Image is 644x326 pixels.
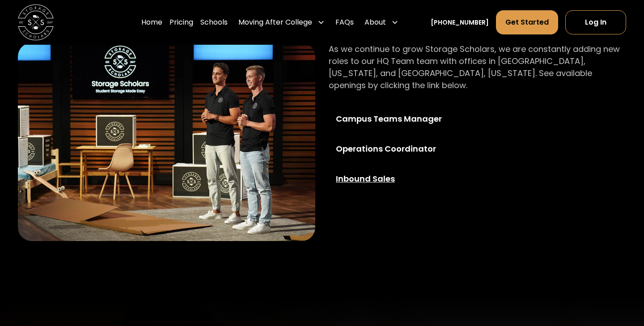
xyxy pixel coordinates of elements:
img: Storage Scholars main logo [18,4,54,40]
a: Inbound Sales [329,165,472,192]
a: FAQs [335,10,354,35]
div: About [361,10,402,35]
div: Campus Teams Manager [336,113,465,125]
a: Log In [565,10,626,34]
div: Moving After College [238,17,312,28]
div: Operations Coordinator [336,143,465,155]
a: Campus Teams Manager [329,106,472,132]
a: Operations Coordinator [329,135,472,162]
a: Get Started [496,10,558,34]
p: As we continue to grow Storage Scholars, we are constantly adding new roles to our HQ Team team w... [329,43,626,91]
div: Inbound Sales [336,173,465,185]
div: Moving After College [235,10,328,35]
div: About [364,17,386,28]
a: Pricing [169,10,193,35]
a: Home [141,10,162,35]
a: Schools [200,10,228,35]
a: [PHONE_NUMBER] [431,18,489,27]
